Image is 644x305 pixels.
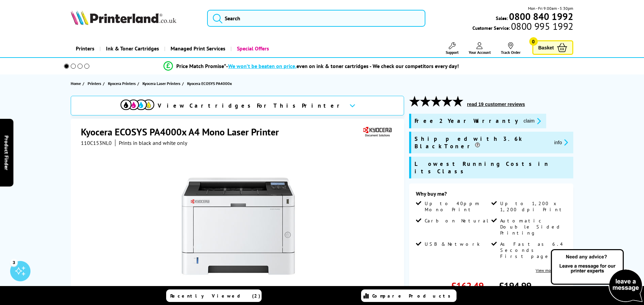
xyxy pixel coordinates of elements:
div: - even on ink & toner cartridges - We check our competitors every day! [226,63,459,69]
a: Support [446,42,459,55]
div: Why buy me? [416,190,567,200]
span: 110C153NL0 [81,139,112,146]
div: 3 [10,259,18,266]
a: 0800 840 1992 [508,13,573,20]
a: Home [71,80,83,87]
img: Printerland Logo [71,10,176,25]
a: Printers [71,40,99,57]
a: Kyocera Laser Printers [142,80,182,87]
button: promo-description [521,117,543,125]
button: read 19 customer reviews [465,101,527,107]
span: Home [71,80,81,87]
a: Recently Viewed (2) [166,289,262,302]
a: Managed Print Services [164,40,230,57]
span: Recently Viewed (2) [170,293,261,299]
span: Support [446,50,459,55]
span: Your Account [469,50,491,55]
a: Compare Products [361,289,457,302]
span: Product Finder [3,135,10,170]
h1: Kyocera ECOSYS PA4000x A4 Mono Laser Printer [81,126,286,138]
a: Special Offers [230,40,274,57]
span: As Fast as 6.4 Seconds First page [500,241,565,259]
a: Printers [88,80,103,87]
span: Automatic Double Sided Printing [500,218,565,236]
span: Carbon Netural [425,218,489,224]
span: USB & Network [425,241,480,247]
span: Basket [538,43,554,52]
span: Compare Products [372,293,454,299]
span: £162.49 [451,280,484,292]
span: Ink & Toner Cartridges [106,40,159,57]
a: Track Order [501,42,520,55]
button: promo-description [552,138,570,146]
img: Kyocera ECOSYS PA4000x [172,160,305,292]
input: Search [207,10,425,27]
a: Ink & Toner Cartridges [99,40,164,57]
span: Kyocera Printers [108,80,136,87]
span: Kyocera ECOSYS PA4000x [187,80,232,87]
img: Kyocera [362,126,393,138]
span: Kyocera Laser Printers [142,80,180,87]
span: Free 2 Year Warranty [415,117,518,125]
span: Mon - Fri 9:00am - 5:30pm [528,5,573,12]
a: Printerland Logo [71,10,199,26]
span: Shipped with 3.6k Black Toner [415,135,549,150]
span: Printers [88,80,101,87]
a: Kyocera ECOSYS PA4000x [187,80,234,87]
img: Open Live Chat window [549,248,644,304]
a: Basket 0 [532,40,574,55]
i: Prints in black and white only [119,139,187,146]
a: Kyocera Printers [108,80,137,87]
span: Up to 40ppm Mono Print [425,200,490,213]
span: 0800 995 1992 [510,23,573,29]
b: 0800 840 1992 [509,10,573,23]
span: Lowest Running Costs in its Class [415,160,570,175]
span: Sales: [496,15,508,21]
span: Price Match Promise* [176,63,226,69]
span: We won’t be beaten on price, [228,63,296,69]
span: £194.99 [499,280,531,292]
li: modal_Promise [55,60,568,72]
a: View more details [536,268,567,273]
span: 0 [529,37,538,46]
img: View Cartridges [120,100,154,110]
span: Up to 1,200 x 1,200 dpi Print [500,200,565,213]
span: Customer Service: [472,23,573,31]
span: View Cartridges For This Printer [158,102,344,109]
a: Your Account [469,42,491,55]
